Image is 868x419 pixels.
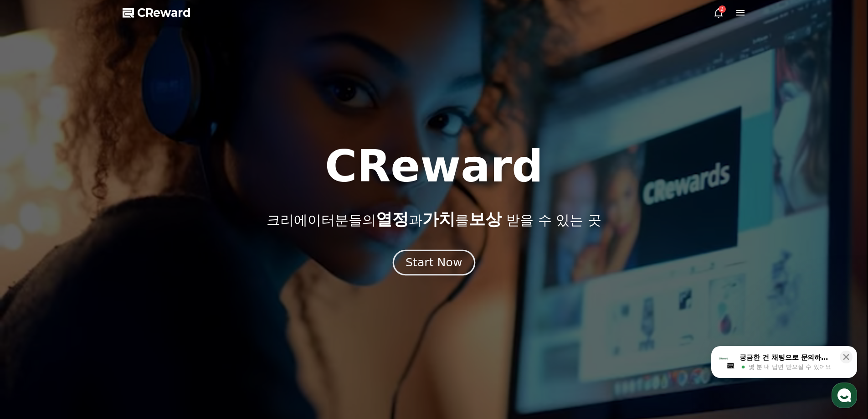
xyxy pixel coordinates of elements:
[118,289,175,312] a: 설정
[376,210,409,228] span: 열정
[83,303,94,310] span: 대화
[137,5,191,20] span: CReward
[3,289,60,312] a: 홈
[406,255,462,270] div: Start Now
[141,303,152,310] span: 설정
[60,289,118,312] a: 대화
[123,5,191,20] a: CReward
[267,210,601,228] p: 크리에이터분들의 과 를 받을 수 있는 곳
[29,303,34,310] span: 홈
[395,259,473,268] a: Start Now
[719,5,726,13] div: 2
[469,210,502,228] span: 보상
[325,145,543,188] h1: CReward
[713,7,724,18] a: 2
[393,249,475,275] button: Start Now
[422,210,455,228] span: 가치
